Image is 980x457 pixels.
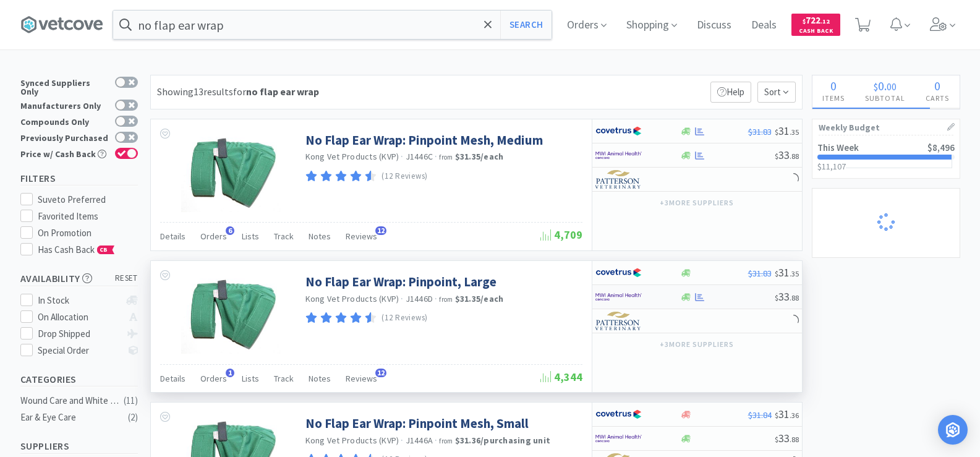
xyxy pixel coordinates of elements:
[305,151,399,162] a: Kong Vet Products (KVP)
[916,92,960,104] h4: Carts
[455,435,551,446] strong: $31.36 / purchasing unit
[817,143,859,152] h2: This Week
[20,439,138,453] h5: Suppliers
[406,293,433,304] span: J1446D
[790,293,799,302] span: . 88
[20,410,121,425] div: Ear & Eye Care
[38,226,138,241] div: On Promotion
[757,82,796,103] span: Sort
[381,170,428,183] p: (12 Reviews)
[887,80,897,93] span: 00
[181,273,280,354] img: b2f428466bc543bcac9ed67b0a01b938_191440.jpeg
[346,373,377,384] span: Reviews
[439,153,453,161] span: from
[775,269,778,278] span: $
[595,312,642,330] img: f5e969b455434c6296c6d81ef179fa71_3.png
[595,170,642,189] img: f5e969b455434c6296c6d81ef179fa71_3.png
[692,20,736,31] a: Discuss
[375,369,386,377] span: 12
[819,119,953,135] h1: Weekly Budget
[157,84,319,100] div: Showing 13 results
[305,415,529,432] a: No Flap Ear Wrap: Pinpoint Mesh, Small
[803,14,830,26] span: 722
[790,152,799,161] span: . 88
[375,226,386,235] span: 12
[406,151,433,162] span: J1446C
[775,148,799,162] span: 33
[855,80,916,92] div: .
[748,409,772,421] span: $31.84
[775,265,799,280] span: 31
[20,148,109,158] div: Price w/ Cash Back
[790,127,799,137] span: . 35
[595,122,642,140] img: 77fca1acd8b6420a9015268ca798ef17_1.png
[855,92,916,104] h4: Subtotal
[710,82,751,103] p: Help
[20,171,138,186] h5: Filters
[20,393,121,408] div: Wound Care and White Goods
[38,244,115,255] span: Has Cash Back
[791,8,840,41] a: $722.12Cash Back
[540,370,582,384] span: 4,344
[775,289,799,304] span: 33
[790,411,799,420] span: . 36
[242,231,259,242] span: Lists
[20,100,109,110] div: Manufacturers Only
[128,410,138,425] div: ( 2 )
[246,85,319,98] strong: no flap ear wrap
[790,435,799,444] span: . 88
[435,151,437,162] span: ·
[226,369,234,377] span: 1
[113,11,552,39] input: Search by item, sku, manufacturer, ingredient, size...
[830,78,837,93] span: 0
[226,226,234,235] span: 6
[242,373,259,384] span: Lists
[654,336,739,353] button: +3more suppliers
[20,132,109,142] div: Previously Purchased
[595,405,642,424] img: 77fca1acd8b6420a9015268ca798ef17_1.png
[938,415,968,445] div: Open Intercom Messenger
[817,161,846,172] span: $11,107
[181,132,280,212] img: e833a324b333430288f50cfeb4e7ea5a_191459.jpeg
[439,437,453,445] span: from
[775,435,778,444] span: $
[38,343,120,358] div: Special Order
[38,310,120,325] div: On Allocation
[305,273,496,290] a: No Flap Ear Wrap: Pinpoint, Large
[775,407,799,421] span: 31
[746,20,782,31] a: Deals
[775,293,778,302] span: $
[38,209,138,224] div: Favorited Items
[748,268,772,279] span: $31.83
[274,373,294,384] span: Track
[803,17,806,25] span: $
[595,263,642,282] img: 77fca1acd8b6420a9015268ca798ef17_1.png
[406,435,433,446] span: J1446A
[20,271,138,286] h5: Availability
[200,373,227,384] span: Orders
[934,78,940,93] span: 0
[309,373,331,384] span: Notes
[775,127,778,137] span: $
[439,295,453,304] span: from
[455,293,504,304] strong: $31.35 / each
[595,146,642,164] img: f6b2451649754179b5b4e0c70c3f7cb0_2.png
[38,327,120,341] div: Drop Shipped
[775,152,778,161] span: $
[790,269,799,278] span: . 35
[595,429,642,448] img: f6b2451649754179b5b4e0c70c3f7cb0_2.png
[775,431,799,445] span: 33
[115,272,138,285] span: reset
[160,373,185,384] span: Details
[874,80,878,93] span: $
[435,435,437,446] span: ·
[20,116,109,126] div: Compounds Only
[812,135,960,178] a: This Week$8,496$11,107
[305,132,543,148] a: No Flap Ear Wrap: Pinpoint Mesh, Medium
[38,293,120,308] div: In Stock
[200,231,227,242] span: Orders
[799,28,833,36] span: Cash Back
[595,288,642,306] img: f6b2451649754179b5b4e0c70c3f7cb0_2.png
[820,17,830,25] span: . 12
[305,435,399,446] a: Kong Vet Products (KVP)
